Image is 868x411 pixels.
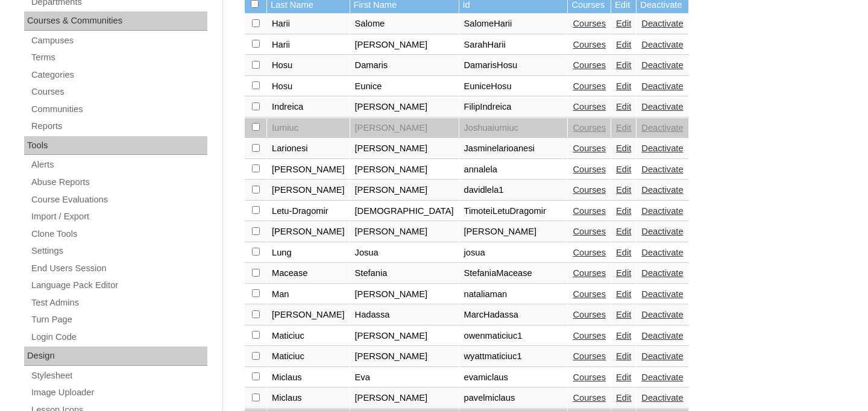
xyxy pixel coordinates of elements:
a: Deactivate [641,268,683,278]
a: Deactivate [641,40,683,49]
a: Edit [616,310,631,319]
a: Courses [573,165,606,174]
td: Harii [267,35,350,55]
a: Turn Page [30,312,207,327]
td: [PERSON_NAME] [350,35,459,55]
a: Deactivate [641,206,683,216]
td: [PERSON_NAME] [350,139,459,159]
a: Courses [573,289,606,299]
td: [PERSON_NAME] [267,160,350,180]
td: [PERSON_NAME] [350,118,459,139]
a: Image Uploader [30,385,207,400]
a: Deactivate [641,393,683,403]
td: [DEMOGRAPHIC_DATA] [350,201,459,222]
a: Edit [616,268,631,278]
a: Edit [616,81,631,91]
td: [PERSON_NAME] [350,222,459,242]
a: Login Code [30,330,207,345]
td: owenmaticiuc1 [459,326,568,347]
a: Terms [30,50,207,65]
a: Test Admins [30,295,207,310]
td: Larionesi [267,139,350,159]
td: Miclaus [267,388,350,409]
a: Deactivate [641,123,683,133]
a: Courses [573,248,606,257]
td: Miclaus [267,368,350,388]
a: Courses [573,185,606,195]
a: Deactivate [641,331,683,340]
a: Courses [30,84,207,99]
a: Deactivate [641,289,683,299]
a: Reports [30,119,207,134]
td: Josua [350,243,459,263]
a: Edit [616,289,631,299]
td: Damaris [350,55,459,76]
td: DamarisHosu [459,55,568,76]
a: Deactivate [641,248,683,257]
td: Hadassa [350,305,459,325]
a: Deactivate [641,143,683,153]
a: Edit [616,165,631,174]
a: Edit [616,102,631,111]
a: Course Evaluations [30,192,207,207]
td: Jasminelarioanesi [459,139,568,159]
td: Iurniuc [267,118,350,139]
a: Abuse Reports [30,175,207,190]
a: Edit [616,143,631,153]
td: [PERSON_NAME] [350,180,459,201]
a: Deactivate [641,19,683,28]
td: Joshuaiurniuc [459,118,568,139]
a: Courses [573,102,606,111]
a: Courses [573,40,606,49]
td: Indreica [267,97,350,118]
td: [PERSON_NAME] [267,222,350,242]
td: [PERSON_NAME] [267,305,350,325]
a: Courses [573,393,606,403]
td: FilipIndreica [459,97,568,118]
a: Courses [573,123,606,133]
a: Edit [616,372,631,382]
td: evamiclaus [459,368,568,388]
td: Letu-Dragomir [267,201,350,222]
td: pavelmiclaus [459,388,568,409]
td: Stefania [350,263,459,284]
a: Edit [616,123,631,133]
td: Macease [267,263,350,284]
a: Edit [616,393,631,403]
a: End Users Session [30,261,207,276]
a: Edit [616,206,631,216]
td: Hosu [267,55,350,76]
a: Deactivate [641,60,683,70]
td: SarahHarii [459,35,568,55]
a: Deactivate [641,185,683,195]
div: Design [24,347,207,366]
td: [PERSON_NAME] [459,222,568,242]
a: Courses [573,227,606,236]
a: Deactivate [641,372,683,382]
a: Clone Tools [30,227,207,242]
a: Courses [573,60,606,70]
a: Deactivate [641,227,683,236]
a: Alerts [30,157,207,172]
a: Courses [573,206,606,216]
a: Language Pack Editor [30,278,207,293]
td: Lung [267,243,350,263]
a: Courses [573,310,606,319]
td: josua [459,243,568,263]
a: Deactivate [641,310,683,319]
td: Eva [350,368,459,388]
td: SalomeHarii [459,14,568,34]
td: Maticiuc [267,347,350,367]
td: wyattmaticiuc1 [459,347,568,367]
td: [PERSON_NAME] [350,388,459,409]
a: Deactivate [641,102,683,111]
td: Harii [267,14,350,34]
a: Edit [616,227,631,236]
a: Courses [573,331,606,340]
td: TimoteiLetuDragomir [459,201,568,222]
a: Edit [616,60,631,70]
a: Deactivate [641,81,683,91]
a: Edit [616,40,631,49]
td: nataliaman [459,284,568,305]
td: StefaniaMacease [459,263,568,284]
